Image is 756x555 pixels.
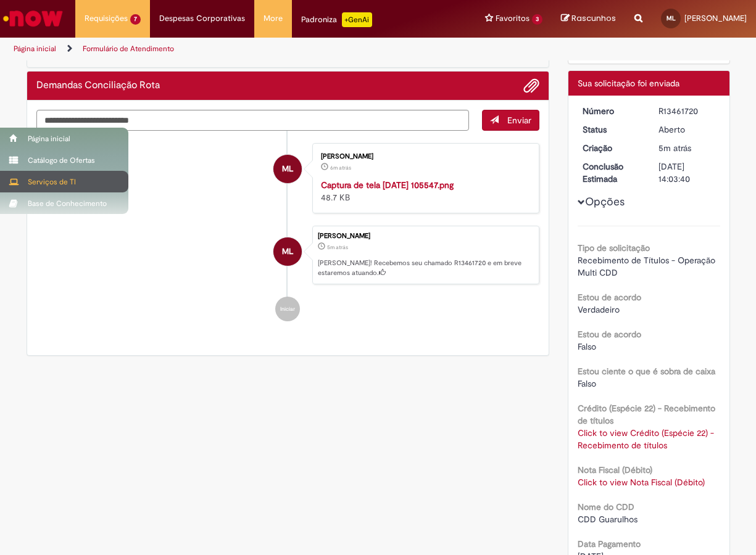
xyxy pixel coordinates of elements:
div: Aberto [658,123,716,136]
div: [PERSON_NAME] [321,153,526,160]
img: ServiceNow [1,6,65,31]
div: [PERSON_NAME] [318,232,533,240]
time: 29/08/2025 11:03:37 [327,244,348,251]
span: Enviar [507,115,531,126]
b: Tipo de solicitação [578,242,650,253]
span: [PERSON_NAME] [684,13,747,23]
span: Falso [578,378,596,389]
span: 5m atrás [658,142,691,154]
span: ML [282,237,293,266]
span: 3 [532,14,542,25]
span: Sua solicitação foi enviada [578,78,679,89]
p: +GenAi [342,12,372,27]
b: Crédito (Espécie 22) - Recebimento de títulos [578,403,715,426]
b: Estou ciente o que é sobra de caixa [578,366,715,377]
span: 7 [130,14,141,25]
a: Click to view Nota Fiscal (Débito) [578,477,705,488]
span: Recebimento de Títulos - Operação Multi CDD [578,255,718,278]
p: [PERSON_NAME]! Recebemos seu chamado R13461720 e em breve estaremos atuando. [318,258,533,277]
div: 29/08/2025 11:03:37 [658,142,716,154]
time: 29/08/2025 11:03:18 [330,164,351,171]
button: Enviar [482,110,539,131]
span: 5m atrás [327,244,348,251]
a: Captura de tela [DATE] 105547.png [321,179,454,191]
a: Rascunhos [561,13,616,25]
span: Despesas Corporativas [159,12,245,25]
div: MICAELE DA SILVA LOPES [273,155,302,183]
b: Nota Fiscal (Débito) [578,464,652,475]
ul: Trilhas de página [9,38,495,60]
span: Favoritos [496,12,530,25]
b: Estou de acordo [578,292,641,303]
span: Requisições [85,12,128,25]
dt: Status [573,123,649,136]
button: Adicionar anexos [523,78,539,94]
div: Padroniza [301,12,372,27]
div: [DATE] 14:03:40 [658,160,716,185]
dt: Conclusão Estimada [573,160,649,185]
dt: Número [573,105,649,117]
span: Verdadeiro [578,304,620,315]
span: 6m atrás [330,164,351,171]
div: R13461720 [658,105,716,117]
b: Estou de acordo [578,329,641,340]
dt: Criação [573,142,649,154]
span: CDD Guarulhos [578,514,638,525]
a: Página inicial [14,44,56,54]
a: Click to view Crédito (Espécie 22) - Recebimento de títulos [578,427,714,451]
span: ML [667,14,676,22]
b: Nome do CDD [578,501,634,512]
ul: Histórico de tíquete [36,131,540,334]
div: MICAELE DA SILVA LOPES [273,237,302,266]
div: 48.7 KB [321,179,526,203]
span: ML [282,154,293,184]
span: Rascunhos [571,12,616,24]
textarea: Digite sua mensagem aqui... [36,110,470,131]
h2: Demandas Conciliação Rota Histórico de tíquete [36,80,160,91]
span: Falso [578,341,596,352]
span: More [264,12,283,25]
a: Formulário de Atendimento [83,44,174,54]
b: Data Pagamento [578,538,641,549]
li: MICAELE DA SILVA LOPES [36,226,540,285]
